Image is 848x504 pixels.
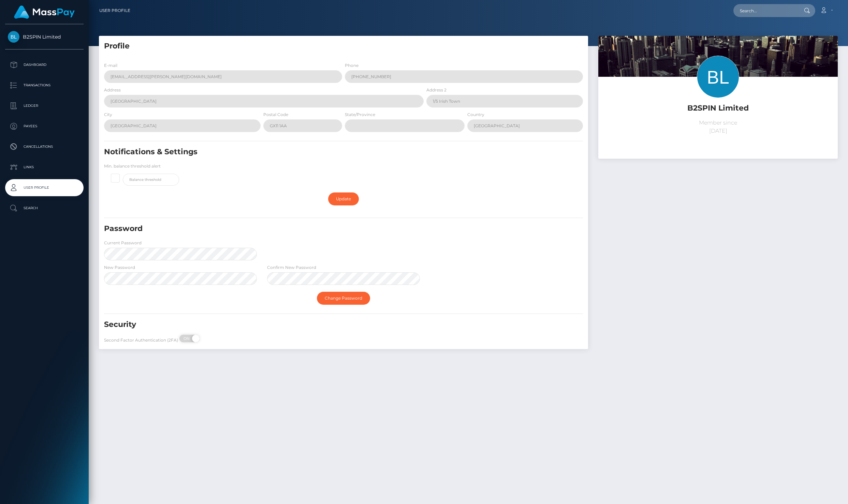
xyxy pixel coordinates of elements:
a: Transactions [5,77,84,94]
h5: Profile [104,41,583,52]
label: City [104,112,112,118]
a: Change Password [317,292,370,305]
a: User Profile [5,179,84,196]
span: ON [179,335,196,342]
p: Ledger [8,101,81,111]
p: Links [8,162,81,172]
label: Confirm New Password [267,264,316,271]
label: Second Factor Authentication (2FA) [104,337,178,343]
label: Postal Code [263,112,288,118]
a: Links [5,159,84,176]
label: State/Province [345,112,375,118]
label: Min. balance threshold alert [104,163,161,169]
a: Update [328,192,359,205]
img: MassPay Logo [14,5,75,19]
label: Current Password [104,240,142,246]
h5: Notifications & Settings [104,147,505,157]
a: Dashboard [5,56,84,73]
input: Search... [733,4,798,17]
span: B2SPIN Limited [5,34,84,40]
p: Search [8,203,81,213]
a: User Profile [99,3,130,18]
img: B2SPIN Limited [8,31,19,43]
label: E-mail [104,62,117,69]
p: Member since [DATE] [603,119,833,135]
label: Phone [345,62,359,69]
a: Cancellations [5,138,84,155]
a: Search [5,200,84,217]
p: Payees [8,121,81,131]
p: Dashboard [8,60,81,70]
h5: Security [104,319,505,330]
p: User Profile [8,183,81,193]
h5: B2SPIN Limited [603,103,833,114]
p: Cancellations [8,142,81,152]
label: New Password [104,264,135,271]
label: Address 2 [426,87,447,93]
label: Country [467,112,484,118]
a: Ledger [5,97,84,114]
img: ... [598,36,838,196]
p: Transactions [8,80,81,90]
h5: Password [104,224,505,234]
label: Address [104,87,121,93]
a: Payees [5,118,84,135]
